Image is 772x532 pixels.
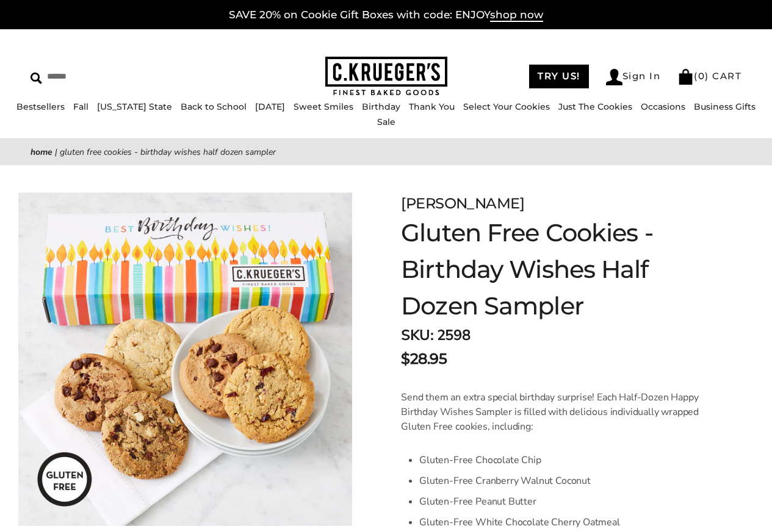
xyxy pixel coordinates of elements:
span: $28.95 [401,348,447,370]
strong: SKU: [401,325,433,345]
a: Bestsellers [16,101,65,112]
div: [PERSON_NAME] [401,193,711,215]
h1: Gluten Free Cookies - Birthday Wishes Half Dozen Sampler [401,215,711,324]
img: Gluten Free Cookies - Birthday Wishes Half Dozen Sampler [18,193,352,526]
a: Birthday [362,101,400,112]
span: Gluten Free Cookies - Birthday Wishes Half Dozen Sampler [60,146,276,158]
span: shop now [490,9,543,22]
a: Select Your Cookies [463,101,550,112]
img: Account [606,69,622,85]
a: (0) CART [677,70,741,82]
a: Sweet Smiles [294,101,353,112]
span: 2598 [437,325,470,345]
a: Occasions [641,101,685,112]
a: Just The Cookies [558,101,632,112]
a: [DATE] [255,101,285,112]
input: Search [31,67,193,86]
img: Bag [677,69,694,85]
span: 0 [698,70,705,82]
p: Send them an extra special birthday surprise! Each Half-Dozen Happy Birthday Wishes Sampler is fi... [401,390,711,434]
img: C.KRUEGER'S [325,57,447,96]
a: Business Gifts [694,101,756,112]
nav: breadcrumbs [31,145,741,159]
img: Search [31,73,42,84]
span: | [55,146,57,158]
a: Sale [377,116,395,127]
li: Gluten-Free Peanut Butter [419,491,711,512]
a: Sign In [606,69,661,85]
a: Fall [73,101,88,112]
li: Gluten-Free Chocolate Chip [419,450,711,470]
a: TRY US! [529,65,589,88]
a: [US_STATE] State [97,101,172,112]
a: Back to School [181,101,247,112]
a: Thank You [409,101,455,112]
a: Home [31,146,52,158]
li: Gluten-Free Cranberry Walnut Coconut [419,470,711,491]
a: SAVE 20% on Cookie Gift Boxes with code: ENJOYshop now [229,9,543,22]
